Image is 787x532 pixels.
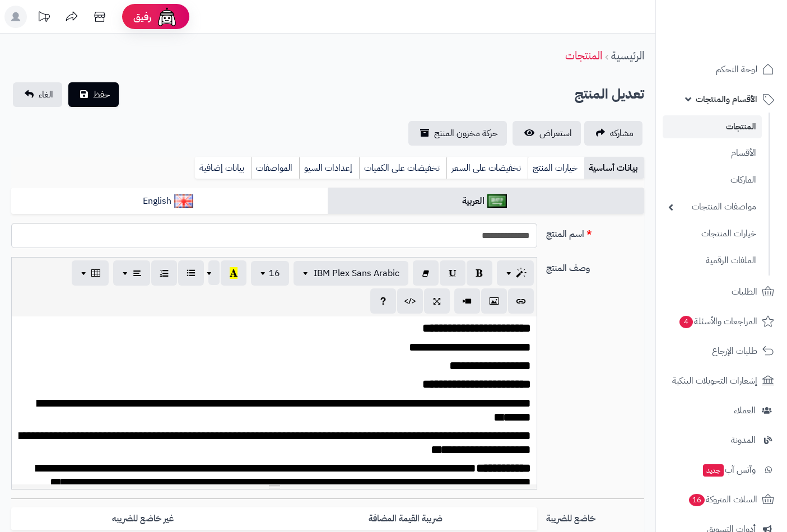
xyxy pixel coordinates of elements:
[702,462,756,478] span: وآتس آب
[328,188,644,215] a: العربية
[731,432,756,448] span: المدونة
[408,121,507,146] a: حركة مخزون المنتج
[584,157,644,179] a: بيانات أساسية
[688,492,757,507] span: السلات المتروكة
[663,456,780,483] a: وآتس آبجديد
[734,403,756,418] span: العملاء
[703,464,724,477] span: جديد
[39,88,53,101] span: الغاء
[195,157,251,179] a: بيانات إضافية
[434,127,498,140] span: حركة مخزون المنتج
[11,507,274,530] label: غير خاضع للضريبه
[565,47,602,64] a: المنتجات
[663,278,780,305] a: الطلبات
[487,194,507,208] img: العربية
[679,315,693,329] span: 4
[663,168,762,192] a: الماركات
[696,91,757,107] span: الأقسام والمنتجات
[575,83,644,106] h2: تعديل المنتج
[663,56,780,83] a: لوحة التحكم
[314,267,399,280] span: IBM Plex Sans Arabic
[539,127,572,140] span: استعراض
[688,493,705,507] span: 16
[251,157,299,179] a: المواصفات
[299,157,359,179] a: إعدادات السيو
[678,314,757,329] span: المراجعات والأسئلة
[663,141,762,165] a: الأقسام
[133,10,151,24] span: رفيق
[156,6,178,28] img: ai-face.png
[663,115,762,138] a: المنتجات
[446,157,528,179] a: تخفيضات على السعر
[663,397,780,424] a: العملاء
[30,6,58,31] a: تحديثات المنصة
[542,223,649,241] label: اسم المنتج
[712,343,757,359] span: طلبات الإرجاع
[294,261,408,286] button: IBM Plex Sans Arabic
[68,82,119,107] button: حفظ
[269,267,280,280] span: 16
[542,507,649,525] label: خاضع للضريبة
[672,373,757,389] span: إشعارات التحويلات البنكية
[663,367,780,394] a: إشعارات التحويلات البنكية
[174,194,194,208] img: English
[11,188,328,215] a: English
[716,62,757,77] span: لوحة التحكم
[513,121,581,146] a: استعراض
[663,486,780,513] a: السلات المتروكة16
[542,257,649,275] label: وصف المنتج
[663,308,780,335] a: المراجعات والأسئلة4
[528,157,584,179] a: خيارات المنتج
[663,427,780,454] a: المدونة
[251,261,289,286] button: 16
[584,121,642,146] a: مشاركه
[610,127,634,140] span: مشاركه
[663,195,762,219] a: مواصفات المنتجات
[663,338,780,365] a: طلبات الإرجاع
[274,507,537,530] label: ضريبة القيمة المضافة
[93,88,110,101] span: حفظ
[663,249,762,273] a: الملفات الرقمية
[359,157,446,179] a: تخفيضات على الكميات
[663,222,762,246] a: خيارات المنتجات
[13,82,62,107] a: الغاء
[711,17,776,41] img: logo-2.png
[611,47,644,64] a: الرئيسية
[732,284,757,300] span: الطلبات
